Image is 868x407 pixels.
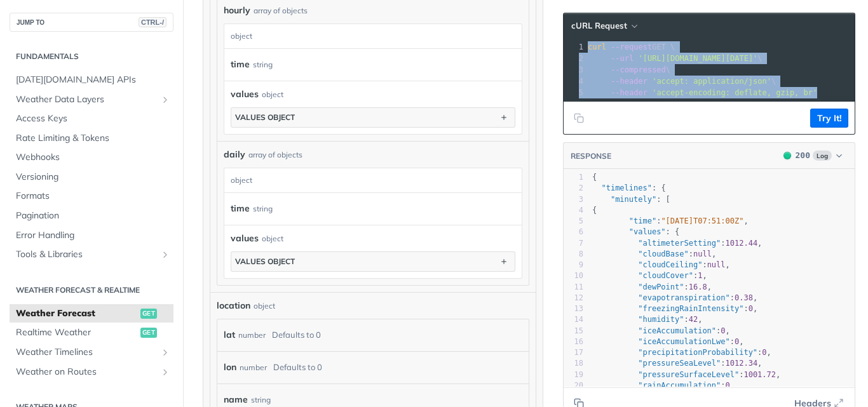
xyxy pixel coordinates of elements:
button: Try It! [810,109,848,128]
span: 0 [735,337,739,346]
span: CTRL-/ [139,17,166,27]
div: 4 [564,76,585,87]
a: Formats [10,187,173,206]
span: 1012.44 [726,239,758,248]
span: null [693,250,712,258]
span: "iceAccumulationLwe" [638,337,730,346]
div: 1 [564,41,585,53]
span: "iceAccumulation" [638,326,716,335]
span: 1001.72 [743,370,776,379]
h2: Weather Forecast & realtime [10,284,173,296]
a: Versioning [10,168,173,187]
a: Weather on RoutesShow subpages for Weather on Routes [10,363,173,382]
span: "[DATE]T07:51:00Z" [661,217,743,225]
span: { [592,206,597,215]
div: 7 [564,238,583,249]
div: object [224,24,519,48]
span: "time" [629,217,656,225]
a: Error Handling [10,226,173,245]
span: 'accept-encoding: deflate, gzip, br' [652,88,817,97]
span: : { [592,227,679,236]
div: array of objects [254,5,308,17]
a: Pagination [10,206,173,225]
span: : , [592,359,762,368]
div: 20 [564,380,583,391]
span: 0 [762,348,766,357]
div: 18 [564,358,583,369]
span: "values" [629,227,666,236]
span: "minutely" [611,195,656,204]
div: values object [235,112,295,122]
span: : , [592,304,757,313]
div: 15 [564,326,583,337]
span: "pressureSurfaceLevel" [638,370,739,379]
span: : , [592,370,780,379]
span: Formats [16,190,170,203]
span: 0.38 [735,293,753,302]
div: 9 [564,260,583,270]
div: 19 [564,370,583,380]
button: Show subpages for Weather Timelines [160,347,170,357]
span: : , [592,239,762,248]
span: Tools & Libraries [16,248,157,261]
div: values object [235,257,295,266]
span: : , [592,283,712,291]
div: object [262,89,283,100]
div: 5 [564,87,585,98]
span: "humidity" [638,315,684,324]
span: "altimeterSetting" [638,239,721,248]
span: : [ [592,195,670,204]
span: Error Handling [16,229,170,242]
div: 16 [564,337,583,347]
span: : , [592,337,744,346]
span: \ [588,65,670,74]
button: Show subpages for Tools & Libraries [160,250,170,260]
span: Versioning [16,171,170,183]
div: 14 [564,314,583,325]
span: "precipitationProbability" [638,348,757,357]
a: Weather TimelinesShow subpages for Weather Timelines [10,343,173,362]
span: \ [588,77,776,86]
div: Defaults to 0 [272,326,321,344]
span: Pagination [16,210,170,222]
div: 3 [564,194,583,205]
a: Webhooks [10,148,173,167]
span: 0 [721,326,725,335]
div: 12 [564,293,583,304]
span: values [231,232,259,245]
button: Show subpages for Weather Data Layers [160,95,170,105]
span: [DATE][DOMAIN_NAME] APIs [16,74,170,86]
div: object [224,168,519,192]
span: Log [813,150,832,161]
a: Weather Forecastget [10,304,173,323]
span: 1012.34 [726,359,758,368]
button: 200200Log [777,149,848,162]
span: { [592,173,597,182]
div: 4 [564,205,583,216]
span: hourly [224,4,250,17]
div: 3 [564,64,585,76]
span: 1 [698,271,702,280]
a: Rate Limiting & Tokens [10,129,173,148]
span: --header [611,77,648,86]
span: curl [588,43,606,51]
h2: Fundamentals [10,51,173,62]
span: Weather Forecast [16,307,137,320]
div: 17 [564,347,583,358]
span: cURL Request [571,20,627,31]
span: "dewPoint" [638,283,684,291]
div: 6 [564,227,583,237]
div: 10 [564,270,583,281]
span: Weather Data Layers [16,93,157,106]
div: string [253,55,273,74]
span: 16.8 [689,283,707,291]
div: 2 [564,183,583,194]
a: [DATE][DOMAIN_NAME] APIs [10,70,173,90]
span: 200 [783,152,791,159]
span: : , [592,260,730,269]
a: Tools & LibrariesShow subpages for Tools & Libraries [10,245,173,264]
div: 5 [564,216,583,227]
span: : , [592,271,707,280]
label: lon [224,358,236,377]
span: : , [592,326,730,335]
